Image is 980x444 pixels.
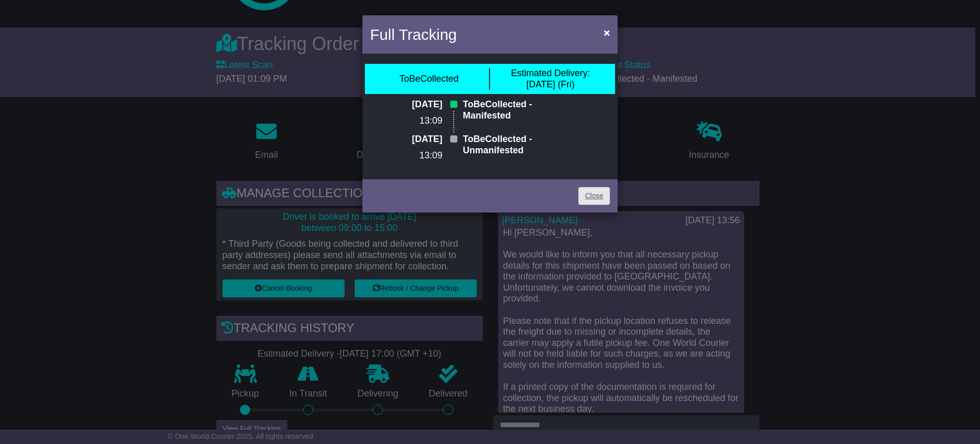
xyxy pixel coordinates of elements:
[463,134,582,156] p: ToBeCollected - Unmanifested
[604,27,610,38] span: ×
[398,115,442,127] p: 13:09
[599,22,615,43] button: Close
[398,99,442,110] p: [DATE]
[578,187,610,205] a: Close
[511,68,590,78] span: Estimated Delivery:
[511,68,590,90] div: [DATE] (Fri)
[399,74,458,85] div: ToBeCollected
[398,134,442,145] p: [DATE]
[398,150,442,161] p: 13:09
[370,23,457,46] h4: Full Tracking
[463,99,582,121] p: ToBeCollected - Manifested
